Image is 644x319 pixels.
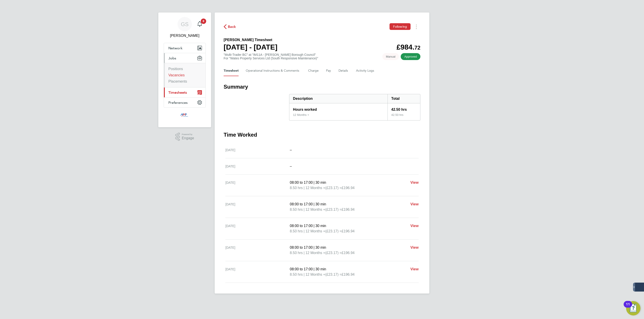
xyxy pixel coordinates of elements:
span: 8.50 hrs [290,208,303,211]
span: George Stacey [164,33,206,38]
span: 72 [414,45,420,51]
span: 08:00 to 17:00 [290,202,313,206]
span: | [314,202,314,206]
span: This timesheet has been approved. [401,53,420,60]
span: 8 [201,19,206,24]
a: View [410,267,419,272]
span: | [314,246,314,249]
a: GS[PERSON_NAME] [164,17,206,38]
span: Preferences [168,100,188,105]
a: View [410,245,419,250]
span: £196.94 [342,273,355,276]
div: [DATE] [225,202,290,212]
a: View [410,223,419,229]
span: 12 Months + [305,207,325,212]
a: 8 [195,17,204,31]
span: Following [393,25,407,29]
span: 08:00 to 17:00 [290,267,313,271]
span: 12 Months + [305,229,325,234]
div: 12 Months + [293,113,309,117]
div: [DATE] [225,245,290,256]
button: Following [390,23,411,30]
a: View [410,180,419,185]
span: (£23.17) = [325,251,341,255]
span: View [410,181,419,184]
a: Vacancies [168,73,185,77]
button: Pay [326,65,331,76]
span: (£23.17) = [325,229,341,233]
span: – [290,148,292,152]
div: [DATE] [225,164,290,169]
button: Timesheet [224,65,239,76]
span: 08:00 to 17:00 [290,246,313,249]
span: Back [228,24,236,29]
span: 08:00 to 17:00 [290,181,313,184]
div: [DATE] [225,223,290,234]
span: | [314,224,314,228]
div: Summary [289,94,420,121]
span: View [410,246,419,249]
span: | [304,229,305,233]
span: GS [181,21,189,27]
h3: Time Worked [224,131,420,138]
a: Go to home page [164,112,206,119]
span: View [410,224,419,228]
span: Timesheets [168,90,187,95]
div: Jobs [164,63,205,87]
span: Powered by [182,133,194,136]
div: 42.50 hrs [388,113,420,120]
button: Details [339,65,349,76]
span: View [410,267,419,271]
span: | [304,273,305,276]
span: 8.50 hrs [290,251,303,255]
span: (£23.17) = [325,186,341,190]
a: Powered byEngage [175,133,194,141]
h3: Summary [224,83,420,90]
button: Jobs [164,53,205,63]
span: 30 min [315,181,326,184]
span: This timesheet was manually created. [382,53,399,60]
button: Back [224,24,236,29]
div: 42.50 hrs [388,103,420,113]
span: Engage [182,136,194,140]
button: Charge [308,65,319,76]
div: 11 [626,304,630,310]
span: – [290,164,292,168]
span: Jobs [168,56,176,60]
span: 8.50 hrs [290,186,303,190]
a: View [410,202,419,207]
span: £196.94 [342,251,355,255]
button: Operational Instructions & Comments [246,65,301,76]
button: Preferences [164,98,205,107]
a: Placements [168,79,187,83]
span: | [314,267,314,271]
div: Description [289,94,388,103]
span: 12 Months + [305,185,325,191]
span: £196.94 [342,229,355,233]
span: 30 min [315,267,326,271]
span: 30 min [315,246,326,249]
span: 12 Months + [305,250,325,256]
span: | [314,181,314,184]
h2: [PERSON_NAME] Timesheet [224,37,278,43]
span: 08:00 to 17:00 [290,224,313,228]
div: Hours worked [289,103,388,113]
span: £196.94 [342,208,355,211]
span: | [304,208,305,211]
span: 30 min [315,202,326,206]
div: "Multi-Trader BC" at "IM11A - [PERSON_NAME] Borough Council" [224,53,318,60]
button: Open Resource Center, 11 new notifications [626,301,640,315]
span: (£23.17) = [325,273,341,276]
button: Network [164,43,205,53]
a: Positions [168,67,183,71]
span: | [304,186,305,190]
button: Activity Logs [356,65,375,76]
div: For "Wates Property Services Ltd (South Responsive Maintenance)" [224,56,318,60]
span: £196.94 [342,186,355,190]
div: [DATE] [225,147,290,153]
img: mmpconsultancy-logo-retina.png [178,112,191,119]
span: (£23.17) = [325,208,341,211]
span: 8.50 hrs [290,273,303,276]
button: Timesheets [164,88,205,97]
span: Network [168,46,182,50]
